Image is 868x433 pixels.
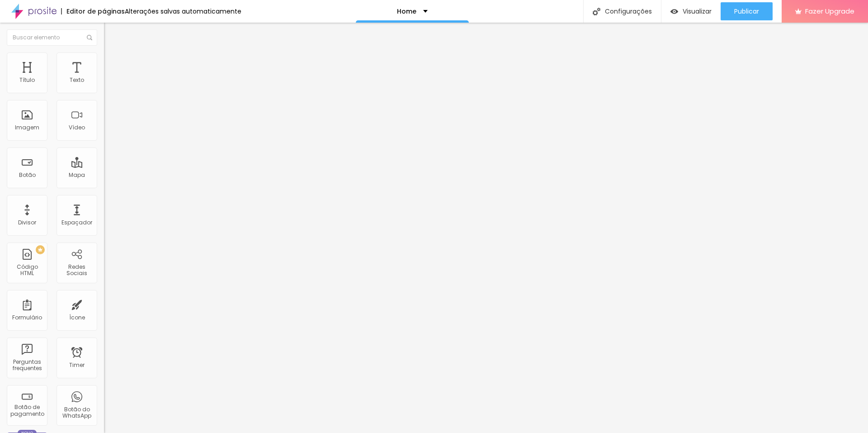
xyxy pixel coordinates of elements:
img: view-1.svg [670,8,678,15]
div: Timer [69,362,85,368]
div: Vídeo [69,124,85,131]
img: Icone [593,8,600,15]
input: Buscar elemento [7,29,97,46]
div: Título [19,77,35,83]
div: Divisor [18,219,36,226]
p: Home [397,8,416,14]
div: Espaçador [61,219,92,226]
div: Perguntas frequentes [9,359,45,372]
button: Visualizar [661,2,721,20]
img: Icone [87,35,92,40]
div: Editor de páginas [61,8,125,14]
div: Código HTML [9,264,45,277]
div: Formulário [12,314,42,321]
iframe: Editor [104,23,868,433]
span: Publicar [734,8,759,15]
div: Botão do WhatsApp [59,406,94,419]
div: Ícone [69,314,85,321]
div: Botão [19,172,36,178]
div: Mapa [69,172,85,178]
div: Botão de pagamento [9,404,45,417]
span: Fazer Upgrade [805,7,854,15]
div: Imagem [15,124,39,131]
span: Visualizar [683,8,712,15]
div: Texto [70,77,84,83]
div: Alterações salvas automaticamente [125,8,241,14]
button: Publicar [721,2,773,20]
div: Redes Sociais [59,264,94,277]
